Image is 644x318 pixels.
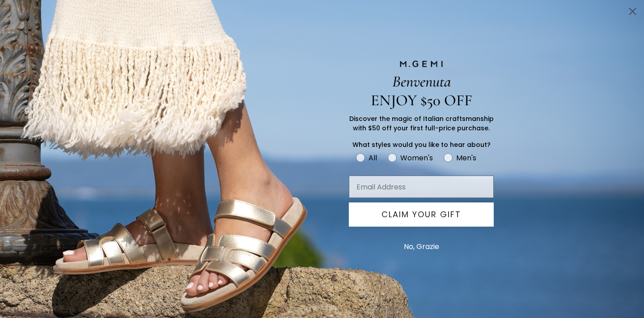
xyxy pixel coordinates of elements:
span: Discover the magic of Italian craftsmanship with $50 off your first full-price purchase. [349,114,494,133]
button: Close dialog [625,4,640,19]
img: M.GEMI [399,60,444,68]
input: Email Address [349,176,494,198]
div: All [369,152,377,163]
div: Men's [456,152,476,163]
button: No, Grazie [399,236,444,258]
span: What styles would you like to hear about? [352,140,491,149]
div: Women's [400,152,433,163]
button: CLAIM YOUR GIFT [349,202,494,227]
span: ENJOY $50 OFF [371,91,472,110]
span: Benvenuta [392,72,451,91]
